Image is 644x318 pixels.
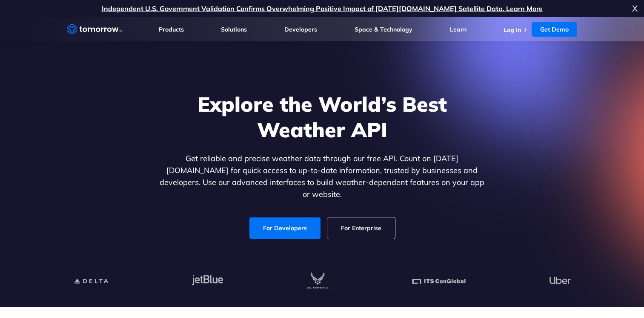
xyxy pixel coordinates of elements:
[221,26,247,33] a: Solutions
[67,23,122,36] a: Home link
[450,26,467,33] a: Learn
[158,91,487,142] h1: Explore the World’s Best Weather API
[102,4,543,13] a: Independent U.S. Government Validation Confirms Overwhelming Positive Impact of [DATE][DOMAIN_NAM...
[532,22,577,37] a: Get Demo
[504,26,521,34] a: Log In
[249,217,321,239] a: For Developers
[159,26,184,33] a: Products
[327,217,395,239] a: For Enterprise
[158,153,487,200] p: Get reliable and precise weather data through our free API. Count on [DATE][DOMAIN_NAME] for quic...
[355,26,412,33] a: Space & Technology
[284,26,317,33] a: Developers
